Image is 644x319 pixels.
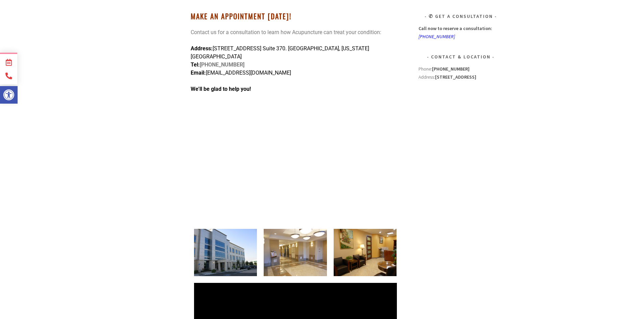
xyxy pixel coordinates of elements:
[419,53,503,61] h3: Contact & Location
[419,25,492,31] strong: Call now to reserve a consultation:
[419,12,503,20] h3: ✆ Get A Consultation
[206,70,291,76] span: [EMAIL_ADDRESS][DOMAIN_NAME]
[191,28,400,36] p: Contact us for a consultation to learn how Acupuncture can treat your condition:
[191,45,213,52] strong: Address:
[435,74,476,80] strong: [STREET_ADDRESS]
[194,229,257,276] img: acupuncture in irvine header image
[419,33,455,39] a: [PHONE_NUMBER]
[191,61,200,68] span: Tel:
[419,65,503,165] div: Address:
[419,65,503,73] div: Phone:
[191,45,369,60] span: [STREET_ADDRESS] Suite 370. [GEOGRAPHIC_DATA], [US_STATE][GEOGRAPHIC_DATA]
[191,61,244,76] strong: [PHONE_NUMBER]
[191,86,251,92] strong: We’ll be glad to help you!
[191,70,206,76] strong: Email:
[191,11,291,21] strong: Make An Appointment [DATE]!
[432,66,470,72] strong: [PHONE_NUMBER]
